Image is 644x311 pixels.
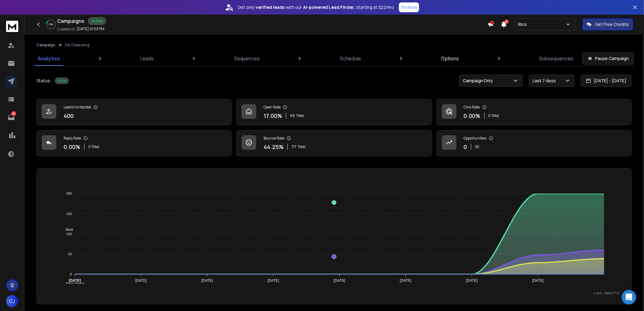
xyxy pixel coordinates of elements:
tspan: [DATE] [201,278,213,283]
tspan: [DATE] [532,278,544,283]
a: Open Rate17.00%68Total [236,99,432,125]
p: Click Rate [464,105,480,110]
h1: Campaigns [57,17,84,25]
div: Active [55,77,69,84]
tspan: [DATE] [135,278,147,283]
tspan: 0 [70,273,72,276]
p: Created At: [57,27,75,32]
button: Try Now [399,2,419,12]
p: Analytics [38,55,60,62]
p: Opportunities [464,136,487,141]
p: 15 % [49,23,54,26]
p: Options [441,55,459,62]
div: Open Intercom Messenger [622,290,636,305]
a: Leads [136,51,157,66]
span: Total [296,113,304,118]
a: Subsequences [536,51,577,66]
p: For Cleansing [65,43,89,48]
a: Schedule [336,51,365,66]
button: Get Free Credits [583,18,633,30]
p: 0 [464,143,467,151]
a: Click Rate0.00%0 Total [437,99,632,125]
tspan: [DATE] [334,278,345,283]
button: [DATE] - [DATE] [581,75,632,87]
span: Sent [61,228,73,232]
p: [DATE] 01:53 PM [77,27,104,31]
p: Rico [518,21,530,27]
p: Try Now [401,4,417,10]
img: logo [6,21,18,32]
p: 0.00 % [64,143,80,151]
p: 0 Total [488,113,499,118]
p: $ 0 [475,144,480,149]
button: Campaign [37,43,55,48]
tspan: 50 [68,252,72,256]
tspan: [DATE] [268,278,279,283]
p: 400 [64,111,74,120]
button: Pause Campaign [582,52,634,65]
button: CJ [6,295,18,307]
div: Active [88,17,106,25]
tspan: [DATE] [466,278,478,283]
tspan: 200 [66,192,72,196]
p: 17.00 % [264,111,282,120]
tspan: [DATE] [400,278,412,283]
a: Bounce Rate44.25%177Total [236,130,432,156]
span: Total Opens [61,282,85,286]
p: Status: [37,78,51,84]
p: Leads Contacted [64,105,91,110]
strong: verified leads [256,4,285,10]
strong: AI-powered Lead Finder, [303,4,355,10]
a: Reply Rate0.00%0 Total [37,130,232,156]
p: Bounce Rate [264,136,284,141]
p: x-axis : Date(UTC) [47,291,622,295]
a: Analytics [34,51,64,66]
a: Options [438,51,463,66]
a: Sequences [230,51,264,66]
a: Opportunities0$0 [437,130,632,156]
tspan: [DATE] [69,278,81,283]
p: Open Rate [264,105,281,110]
p: 0 Total [88,144,99,149]
p: Last 7 days [533,78,558,84]
span: 8 [505,19,509,24]
p: Get only with our starting at $22/mo [238,4,394,10]
tspan: 100 [66,232,72,236]
p: 44.25 % [264,143,284,151]
p: 25 [11,111,16,116]
tspan: 150 [66,212,72,216]
p: Subsequences [539,55,574,62]
p: Reply Rate [64,136,81,141]
p: Leads [140,55,154,62]
p: Campaign Only [463,78,495,84]
p: Schedule [340,55,361,62]
span: 68 [290,113,295,118]
span: Total [298,144,306,149]
p: 0.00 % [464,111,481,120]
span: 177 [292,144,296,149]
a: Leads Contacted400 [37,99,232,125]
p: Get Free Credits [595,21,629,27]
p: Sequences [234,55,260,62]
a: 25 [5,111,17,123]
